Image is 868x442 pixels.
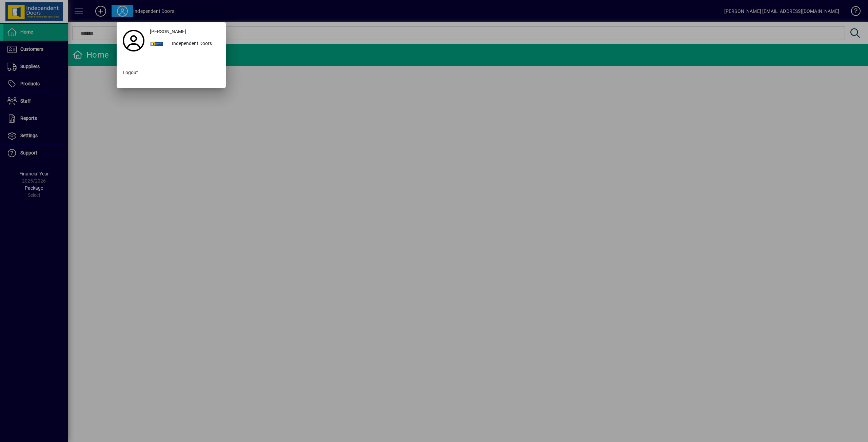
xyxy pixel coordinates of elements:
div: Independent Doors [166,38,222,50]
span: [PERSON_NAME] [150,28,186,35]
a: Profile [120,35,147,47]
button: Logout [120,67,222,79]
a: [PERSON_NAME] [147,26,222,38]
span: Logout [123,69,138,76]
button: Independent Doors [147,38,222,50]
